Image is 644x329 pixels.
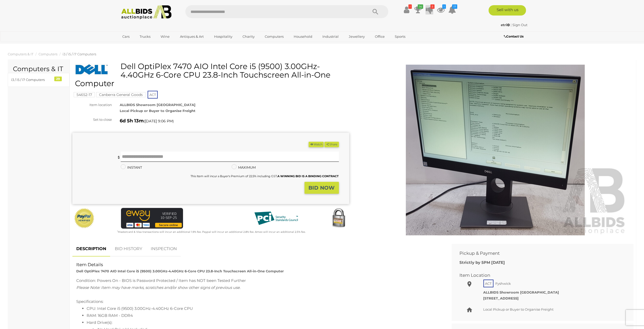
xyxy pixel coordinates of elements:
img: Official PayPal Seal [74,208,95,229]
a: Office [372,32,388,41]
a: ! [403,5,411,14]
span: Please Note: Item may have marks, scratches and/or show other signs of previous use. [76,285,240,290]
img: Dell OptiPlex 7470 AIO Intel Core i5 (9500) 3.00GHz-4.40GHz 6-Core CPU 23.8-Inch Touchscreen All-... [75,63,109,76]
a: Antiques & Art [177,32,207,41]
a: 14 [414,5,422,14]
h2: Item Location [459,273,618,278]
strong: Local Pickup or Buyer to Organise Freight [120,109,195,113]
button: Watch [309,142,324,147]
b: Strictly by 5PM [DATE] [459,260,505,265]
button: Search [362,5,388,18]
button: Share [324,142,339,147]
a: Sports [391,32,409,41]
small: This Item will incur a Buyer's Premium of 22.5% including GST. [191,174,339,178]
a: Contact Us [504,34,525,39]
a: [GEOGRAPHIC_DATA] [119,41,163,49]
strong: BID NOW [309,185,335,191]
div: i3 / i5 / i7 Computers [11,77,54,83]
li: RAM: 16GB RAM - DDR4 [87,312,440,319]
a: i3 / i5 / i7 Computers [63,52,96,56]
a: Computers & IT [8,52,33,56]
img: PCI DSS compliant [250,208,302,229]
li: CPU: Intel Core i5 (9500) 3.00GHz-4.40GHz 6-Core CPU [87,305,440,312]
strong: [STREET_ADDRESS] [483,296,519,300]
i: 1 [442,4,446,9]
button: BID NOW [305,182,339,194]
a: Sign Out [513,23,528,27]
a: Sell with us [489,5,526,16]
a: Hospitality [211,32,236,41]
h2: Computers & IT [13,65,64,73]
a: Household [290,32,316,41]
div: Set to close [69,117,116,123]
span: ACT [148,91,158,99]
small: Mastercard & Visa transactions will incur an additional 1.9% fee. Paypal will incur an additional... [117,230,306,234]
strong: Dell OptiPlex 7470 AIO Intel Core i5 (9500) 3.00GHz-4.40GHz 6-Core CPU 23.8-Inch Touchscreen All-... [76,269,284,273]
span: Fyshwick [494,280,512,287]
img: Allbids.com.au [118,5,175,19]
img: Secured by Rapid SSL [328,208,349,229]
i: ! [408,4,412,9]
a: i3 / i5 / i7 Computers 29 [8,73,70,87]
a: Computers [261,32,287,41]
a: BID HISTORY [111,241,146,257]
h2: Pickup & Payment [459,251,618,256]
a: Wine [157,32,173,41]
a: 5 [426,5,433,14]
a: Canberra General Goods [96,93,146,97]
strong: 6d 5h 13m [120,118,144,124]
a: Charity [239,32,258,41]
label: INSTANT [121,165,142,170]
label: MAXIMUM [232,165,256,170]
li: Watch this item [309,142,324,147]
img: eWAY Payment Gateway [121,208,183,229]
strong: ALLBIDS Showroom [GEOGRAPHIC_DATA] [483,290,559,294]
a: INSPECTION [147,241,181,257]
a: Cars [119,32,133,41]
i: 17 [452,4,457,9]
a: Computers [39,52,57,56]
i: 5 [430,4,435,9]
span: | [511,23,512,27]
span: [DATE] 9:06 PM [145,119,173,123]
div: Specifications: [76,298,440,305]
mark: Canberra General Goods [96,92,146,97]
i: 14 [418,4,423,9]
span: ACT [483,280,494,287]
a: 17 [448,5,456,14]
strong: etri [501,23,510,27]
img: Dell OptiPlex 7470 AIO Intel Core i5 (9500) 3.00GHz-4.40GHz 6-Core CPU 23.8-Inch Touchscreen All-... [363,65,628,235]
h1: Dell OptiPlex 7470 AIO Intel Core i5 (9500) 3.00GHz-4.40GHz 6-Core CPU 23.8-Inch Touchscreen All-... [75,62,348,88]
div: Condition: Powers On - BIOS is Password Protected / Item has NOT been Tested Further [76,277,440,284]
div: 29 [54,77,62,81]
span: Local Pickup or Buyer to Organise Freight [483,307,554,311]
strong: ALLBIDS Showroom [GEOGRAPHIC_DATA] [120,103,195,107]
a: Trucks [137,32,154,41]
a: Jewellery [345,32,368,41]
a: DESCRIPTION [72,241,110,257]
a: etri [501,23,511,27]
h2: Item Details [76,262,440,267]
div: Item location [69,102,116,108]
a: 1 [437,5,445,14]
a: Industrial [319,32,342,41]
b: A WINNING BID IS A BINDING CONTRACT [278,174,339,178]
b: Contact Us [504,34,524,38]
mark: 54652-17 [74,92,95,97]
a: 54652-17 [74,93,95,97]
span: ( ) [144,119,174,123]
